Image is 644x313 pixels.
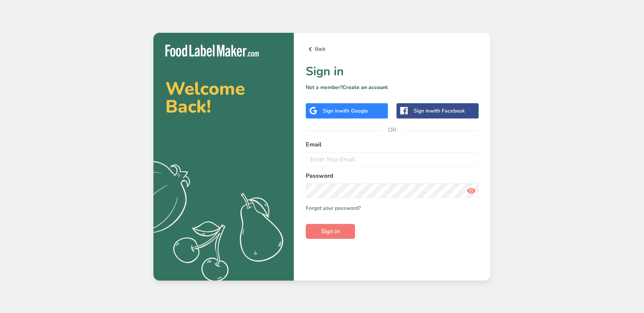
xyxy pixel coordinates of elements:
div: Sign in [323,107,368,115]
a: Create an account [342,84,388,91]
span: OR [381,119,404,141]
img: Food Label Maker [165,45,259,57]
span: with Facebook [430,107,465,114]
a: Back [306,45,479,54]
div: Sign in [414,107,465,115]
p: Not a member? [306,83,479,91]
h1: Sign in [306,63,479,80]
label: Password [306,171,479,180]
a: Forgot your password? [306,204,361,212]
span: Sign in [321,227,340,236]
h2: Welcome Back! [165,80,282,116]
input: Enter Your Email [306,152,479,167]
label: Email [306,140,479,149]
span: with Google [339,107,368,114]
button: Sign in [306,224,355,239]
